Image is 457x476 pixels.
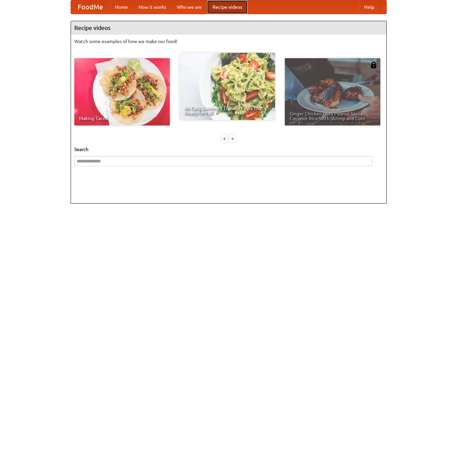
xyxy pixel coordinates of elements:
a: How it works [133,0,172,14]
a: Making Tacos [74,58,170,125]
h5: Search [74,146,383,153]
a: Who we are [172,0,207,14]
h4: Recipe videos [71,21,386,35]
p: Watch some examples of how we make our food! [74,38,383,45]
a: Help [359,0,380,14]
span: An Easy, Summery Tomato Pasta That's Ready for Fall [184,106,270,115]
a: An Easy, Summery Tomato Pasta That's Ready for Fall [180,53,275,120]
img: 483408.png [370,62,377,68]
a: FoodMe [71,0,110,14]
a: Home [110,0,133,14]
span: Making Tacos [79,116,165,121]
div: « [222,134,228,143]
a: Recipe videos [207,0,247,14]
div: » [229,134,235,143]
